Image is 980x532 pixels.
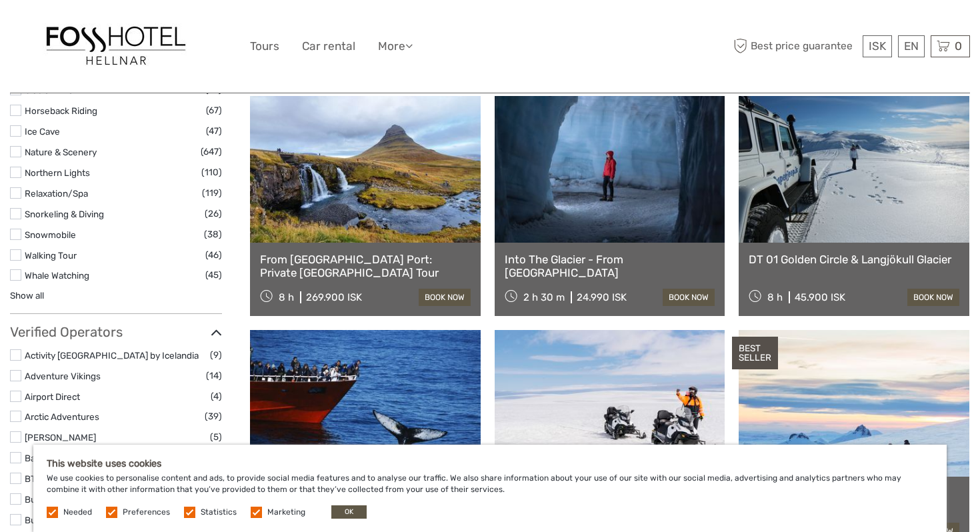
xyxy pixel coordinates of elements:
label: Marketing [267,507,305,518]
span: (47) [206,123,222,139]
span: (39) [205,409,222,424]
span: 2 h 30 m [523,291,565,303]
a: Nature & Scenery [25,147,97,157]
div: We use cookies to personalise content and ads, to provide social media features and to analyse ou... [33,445,947,532]
a: From [GEOGRAPHIC_DATA] Port: Private [GEOGRAPHIC_DATA] Tour [260,253,471,280]
a: BagBee [25,453,57,463]
span: (14) [206,368,222,383]
a: Walking Tour [25,250,77,261]
span: (45) [205,267,222,283]
a: Adventure Vikings [25,371,101,381]
span: (5) [210,429,222,445]
span: 8 h [279,291,294,303]
a: Show all [10,290,44,301]
a: Airport Direct [25,391,80,402]
a: book now [419,289,471,306]
span: (110) [201,165,222,180]
a: Arctic Adventures [25,411,99,422]
span: Best price guarantee [730,35,859,57]
label: Preferences [123,507,170,518]
span: (9) [210,347,222,363]
a: [PERSON_NAME] [25,432,96,443]
span: (38) [204,227,222,242]
label: Statistics [201,507,237,518]
a: More [378,37,413,56]
a: Snorkeling & Diving [25,209,104,219]
div: BEST SELLER [732,337,778,370]
a: Buggy Iceland [25,494,83,505]
span: ISK [869,39,886,53]
h5: This website uses cookies [47,458,933,469]
span: (46) [205,247,222,263]
span: 8 h [767,291,783,303]
span: 0 [953,39,964,53]
span: (647) [201,144,222,159]
a: Snowmobile [25,229,76,240]
a: BT Travel [25,473,63,484]
a: Relaxation/Spa [25,188,88,199]
a: Ice Cave [25,126,60,137]
a: Car rental [302,37,355,56]
a: Whale Watching [25,270,89,281]
img: 1555-dd548db8-e91e-4910-abff-7f063671136d_logo_big.jpg [43,23,189,69]
a: Northern Lights [25,167,90,178]
a: Into The Glacier - From [GEOGRAPHIC_DATA] [505,253,715,280]
p: We're away right now. Please check back later! [19,23,151,34]
a: book now [907,289,959,306]
button: Open LiveChat chat widget [153,21,169,37]
label: Needed [63,507,92,518]
a: book now [663,289,715,306]
div: 45.900 ISK [795,291,845,303]
button: OK [331,505,367,519]
span: (4) [211,389,222,404]
a: Horseback Riding [25,105,97,116]
span: (26) [205,206,222,221]
h3: Verified Operators [10,324,222,340]
a: BusTravel [GEOGRAPHIC_DATA] [25,515,157,525]
span: (119) [202,185,222,201]
a: DT 01 Golden Circle & Langjökull Glacier [749,253,959,266]
div: 269.900 ISK [306,291,362,303]
span: (67) [206,103,222,118]
div: EN [898,35,925,57]
div: 24.990 ISK [577,291,627,303]
a: Activity [GEOGRAPHIC_DATA] by Icelandia [25,350,199,361]
a: Tours [250,37,279,56]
